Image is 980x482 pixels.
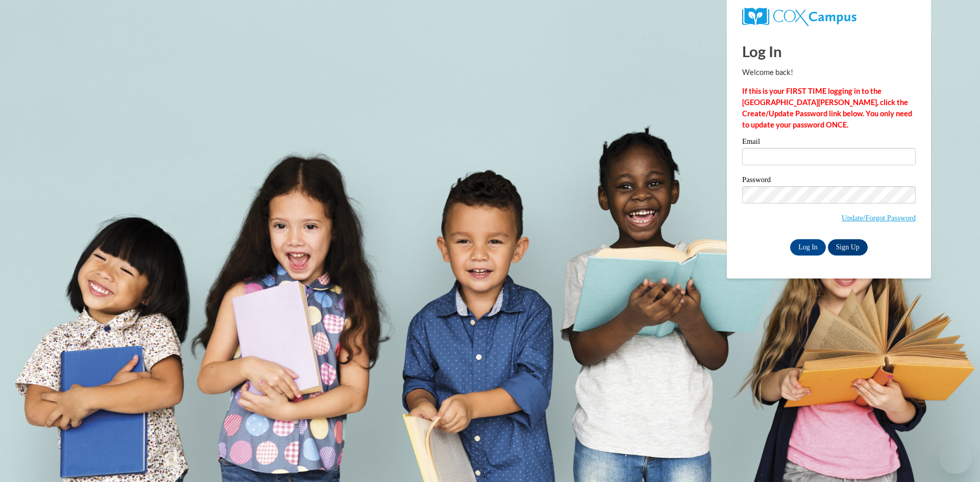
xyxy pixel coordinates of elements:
[842,214,916,222] a: Update/Forgot Password
[828,239,868,256] a: Sign Up
[939,441,972,474] iframe: Button to launch messaging window
[742,67,916,78] p: Welcome back!
[742,41,916,62] h1: Log In
[742,8,916,26] a: COX Campus
[742,8,856,26] img: COX Campus
[742,176,916,186] label: Password
[790,239,826,256] input: Log In
[742,138,916,148] label: Email
[742,87,912,129] strong: If this is your FIRST TIME logging in to the [GEOGRAPHIC_DATA][PERSON_NAME], click the Create/Upd...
